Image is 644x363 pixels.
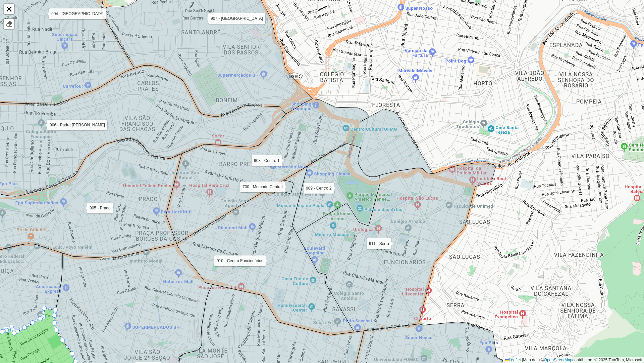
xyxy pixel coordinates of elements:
span: | [522,358,523,362]
div: Map data © contributors,© 2025 TomTom, Microsoft [503,357,644,363]
a: Abrir mapa em tela cheia [4,4,14,14]
a: Leaflet [505,358,521,362]
a: OpenStreetMap [544,358,573,362]
div: Remover camada(s) [4,19,14,29]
